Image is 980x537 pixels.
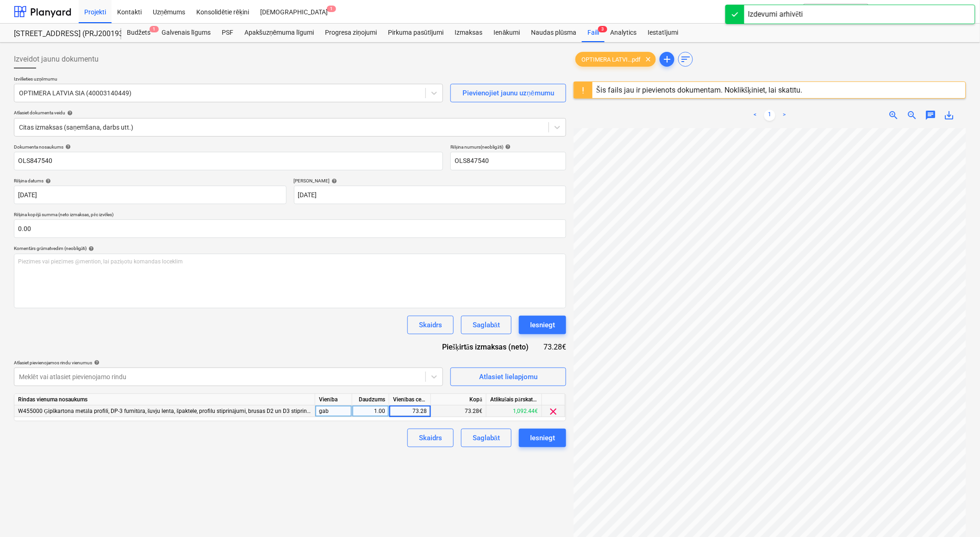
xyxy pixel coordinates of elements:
div: gab [315,406,352,417]
input: Rēķina datums nav norādīts [14,186,287,204]
div: Atlasiet pievienojamos rindu vienumus [14,360,443,366]
a: PSF [216,24,239,42]
div: Komentārs grāmatvedim (neobligāti) [14,245,566,251]
p: Izvēlieties uzņēmumu [14,76,443,84]
span: OPTIMERA LATVI...pdf [576,56,646,63]
div: Atlasiet dokumenta veidu [14,110,566,116]
div: OPTIMERA LATVI...pdf [575,52,656,67]
div: Pievienojiet jaunu uzņēmumu [462,87,554,99]
a: Izmaksas [449,24,488,42]
a: Ienākumi [488,24,526,42]
div: Izdevumi arhivēti [748,9,803,20]
div: Rindas vienuma nosaukums [14,394,315,406]
input: Rēķina numurs [450,152,566,170]
div: Dokumenta nosaukums [14,144,443,150]
button: Skaidrs [407,429,454,447]
div: 1.00 [356,406,385,417]
button: Saglabāt [461,316,512,334]
span: 1 [327,6,336,12]
span: save_alt [944,110,955,121]
div: Iesniegt [530,319,555,331]
span: clear [643,54,654,65]
div: Atlasiet lielapjomu [479,371,537,383]
span: 3 [598,26,607,32]
a: Progresa ziņojumi [319,24,382,42]
div: Rēķina numurs (neobligāti) [450,144,566,150]
input: Dokumenta nosaukums [14,152,443,170]
div: Kopā [431,394,487,406]
span: help [44,178,51,184]
div: [PERSON_NAME] [294,178,567,184]
a: Faili3 [582,24,605,42]
a: Galvenais līgums [156,24,216,42]
div: Budžets [121,24,156,42]
span: Izveidot jaunu dokumentu [14,54,99,65]
div: Saglabāt [473,319,500,331]
div: Piešķirtās izmaksas (neto) [435,342,543,352]
a: Analytics [605,24,642,42]
a: Naudas plūsma [526,24,582,42]
a: Pirkuma pasūtījumi [382,24,449,42]
div: [STREET_ADDRESS] (PRJ2001934) 2601941 [14,29,110,39]
span: zoom_in [888,110,899,121]
span: zoom_out [907,110,918,121]
div: Atlikušais pārskatītais budžets [487,394,542,406]
div: Šis fails jau ir pievienots dokumentam. Noklikšķiniet, lai skatītu. [596,86,803,94]
span: 1 [150,26,159,32]
input: Rēķina kopējā summa (neto izmaksas, pēc izvēles) [14,219,566,238]
span: help [87,246,94,251]
iframe: Chat Widget [934,493,980,537]
a: Page 1 is your current page [764,110,775,121]
a: Apakšuzņēmuma līgumi [239,24,319,42]
a: Previous page [749,110,761,121]
div: 1,092.44€ [487,406,542,417]
a: Budžets1 [121,24,156,42]
button: Atlasiet lielapjomu [450,368,566,386]
span: chat [925,110,936,121]
a: Iestatījumi [642,24,684,42]
p: Rēķina kopējā summa (neto izmaksas, pēc izvēles) [14,212,566,219]
span: sort [680,54,691,65]
span: help [330,178,337,184]
div: Rēķina datums [14,178,287,184]
span: clear [548,406,559,417]
button: Pievienojiet jaunu uzņēmumu [450,84,566,102]
button: Skaidrs [407,316,454,334]
div: Skaidrs [419,319,442,331]
div: Iesniegt [530,432,555,444]
div: 73.28€ [431,406,487,417]
span: help [63,144,71,150]
span: W455000 Ģipškartona metāla profili, DP-3 furnitūra, šuvju lenta, špaktele, profilu stiprinājumi, ... [18,408,393,414]
span: help [92,360,100,365]
button: Saglabāt [461,429,512,447]
input: Izpildes datums nav norādīts [294,186,567,204]
a: Next page [779,110,790,121]
button: Iesniegt [519,429,566,447]
div: Vienība [315,394,352,406]
button: Iesniegt [519,316,566,334]
span: help [65,110,73,116]
div: Skaidrs [419,432,442,444]
div: Daudzums [352,394,389,406]
div: Saglabāt [473,432,500,444]
span: help [503,144,511,150]
div: 73.28€ [543,342,566,352]
div: Faili [582,24,605,42]
span: add [662,54,673,65]
div: Vienības cena [389,394,431,406]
